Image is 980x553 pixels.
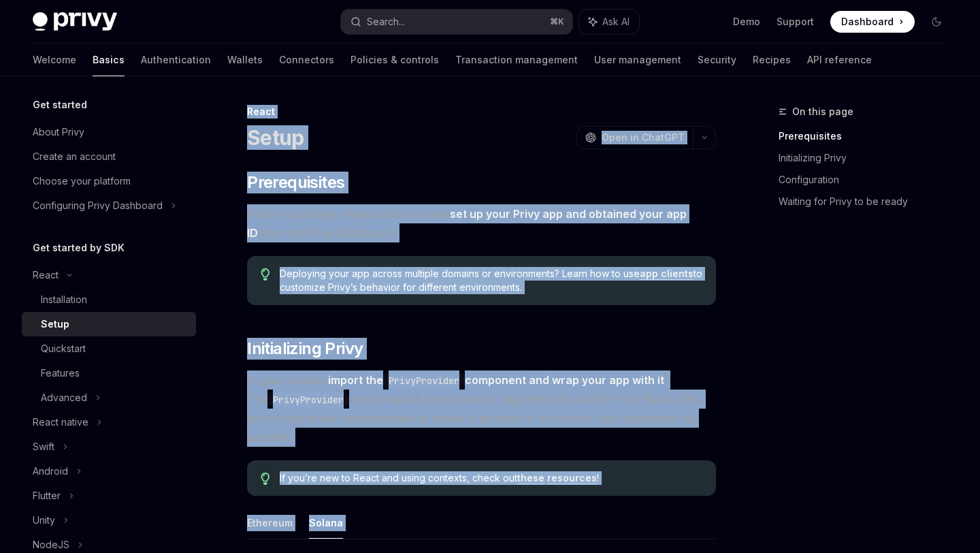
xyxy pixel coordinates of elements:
[779,169,958,191] a: Configuration
[550,16,564,27] span: ⌘ K
[383,373,465,388] code: PrivyProvider
[247,125,304,150] h1: Setup
[41,341,86,357] div: Quickstart
[830,11,915,33] a: Dashboard
[22,144,196,169] a: Create an account
[33,124,84,140] div: About Privy
[247,370,716,447] span: In your project, . The must wrap component or page that will use the Privy React SDK, and it is g...
[594,44,681,76] a: User management
[341,10,572,34] button: Search...⌘K
[517,472,544,484] a: these
[328,373,664,387] strong: import the component and wrap your app with it
[22,336,196,361] a: Quickstart
[33,173,131,189] div: Choose your platform
[33,12,117,31] img: dark logo
[367,14,405,30] div: Search...
[33,488,61,504] div: Flutter
[455,44,578,76] a: Transaction management
[602,131,685,144] span: Open in ChatGPT
[33,240,125,256] h5: Get started by SDK
[309,507,343,539] button: Solana
[33,537,69,553] div: NodeJS
[93,44,125,76] a: Basics
[261,268,270,281] svg: Tip
[602,15,630,29] span: Ask AI
[247,507,293,539] button: Ethereum
[807,44,872,76] a: API reference
[404,392,423,406] em: any
[267,392,349,407] code: PrivyProvider
[141,44,211,76] a: Authentication
[33,44,76,76] a: Welcome
[33,148,116,165] div: Create an account
[33,439,54,455] div: Swift
[22,120,196,144] a: About Privy
[261,473,270,485] svg: Tip
[779,125,958,147] a: Prerequisites
[579,10,639,34] button: Ask AI
[41,291,87,308] div: Installation
[280,267,702,294] span: Deploying your app across multiple domains or environments? Learn how to use to customize Privy’s...
[753,44,791,76] a: Recipes
[279,44,334,76] a: Connectors
[247,105,716,118] div: React
[576,126,693,149] button: Open in ChatGPT
[33,512,55,528] div: Unity
[41,390,87,406] div: Advanced
[698,44,736,76] a: Security
[33,97,87,113] h5: Get started
[247,338,363,360] span: Initializing Privy
[350,44,439,76] a: Policies & controls
[792,104,853,120] span: On this page
[33,463,68,479] div: Android
[841,15,894,29] span: Dashboard
[247,172,344,193] span: Prerequisites
[547,472,597,484] a: resources
[247,207,687,240] a: set up your Privy app and obtained your app ID
[247,204,716,242] span: Before you begin, make sure you have from the Privy Dashboard.
[227,44,263,76] a: Wallets
[41,316,69,332] div: Setup
[926,11,947,33] button: Toggle dark mode
[779,147,958,169] a: Initializing Privy
[41,365,80,381] div: Features
[22,312,196,336] a: Setup
[280,471,702,485] span: If you’re new to React and using contexts, check out !
[640,268,693,280] a: app clients
[779,191,958,212] a: Waiting for Privy to be ready
[22,361,196,385] a: Features
[777,15,814,29] a: Support
[33,414,88,430] div: React native
[22,287,196,312] a: Installation
[22,169,196,193] a: Choose your platform
[733,15,760,29] a: Demo
[33,267,59,283] div: React
[33,197,163,214] div: Configuring Privy Dashboard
